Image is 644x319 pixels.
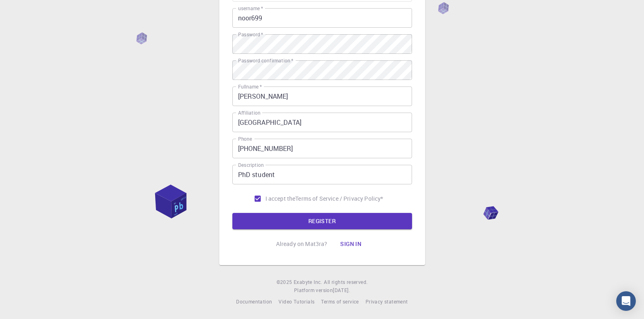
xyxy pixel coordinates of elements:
[238,83,262,90] label: Fullname
[365,298,408,306] a: Privacy statement
[232,213,412,229] button: REGISTER
[324,278,368,286] span: All rights reserved.
[238,31,263,38] label: Password
[276,278,294,286] span: © 2025
[321,298,359,305] span: Terms of service
[236,298,272,306] a: Documentation
[265,195,296,203] span: I accept the
[334,236,368,252] button: Sign in
[333,286,350,295] a: [DATE].
[295,195,383,203] p: Terms of Service / Privacy Policy *
[294,278,322,286] a: Exabyte Inc.
[279,298,314,305] span: Video Tutorials
[294,279,322,285] span: Exabyte Inc.
[238,109,260,116] label: Affiliation
[238,5,263,12] label: username
[238,162,264,168] label: Description
[276,240,328,248] p: Already on Mat3ra?
[365,298,408,305] span: Privacy statement
[238,57,293,64] label: Password confirmation
[295,195,383,203] a: Terms of Service / Privacy Policy*
[294,286,333,295] span: Platform version
[279,298,314,306] a: Video Tutorials
[321,298,359,306] a: Terms of service
[238,135,252,142] label: Phone
[616,291,636,311] div: Open Intercom Messenger
[333,287,350,293] span: [DATE] .
[236,298,272,305] span: Documentation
